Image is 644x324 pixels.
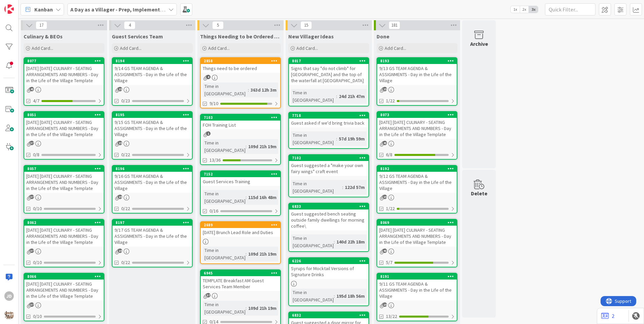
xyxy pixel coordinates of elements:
div: 8066 [27,274,104,279]
div: 9/14 GS TEAM AGENDA & ASSIGNMENTS - Day in the Life of the Village [112,64,192,85]
span: : [246,143,247,150]
div: 7718 [292,113,368,118]
a: 8062[DATE] [DATE] CULINARY - SEATING ARRANGEMENTS AND NUMBERS - Day in the Life of the Village Te... [24,219,104,267]
div: 6945 [204,271,280,276]
span: 4/7 [33,97,39,104]
div: [DATE] [DATE] CULINARY - SEATING ARRANGEMENTS AND NUMBERS - Day in the Life of the Village Template [24,226,104,247]
div: TEMPLATE Breakfast AM Guest Services Team Member [201,276,280,291]
div: 8017 [292,59,368,63]
span: : [246,194,247,201]
span: : [334,292,335,300]
span: : [334,238,335,246]
span: 37 [30,249,34,253]
div: 8057 [24,166,104,172]
span: 37 [206,293,211,297]
div: 8073[DATE] [DATE] CULINARY - SEATING ARRANGEMENTS AND NUMBERS - Day in the Life of the Village Te... [377,112,457,139]
div: 8017 [289,58,368,64]
div: 8192 [380,166,457,171]
div: 8051[DATE] [DATE] CULINARY - SEATING ARRANGEMENTS AND NUMBERS - Day in the Life of the Village Te... [24,112,104,139]
span: 6/8 [386,151,392,158]
div: 81969/16 GS TEAM AGENDA & ASSIGNMENTS - Day in the Life of the Village [112,166,192,193]
div: 9/12 GS TEAM AGENDA & ASSIGNMENTS - Day in the Life of the Village [377,172,457,193]
div: 7152Guest Services Training [201,171,280,186]
div: Time in [GEOGRAPHIC_DATA] [203,139,246,154]
span: 5/7 [386,259,392,266]
div: 109d 21h 19m [247,250,278,258]
div: 2858 [201,58,280,64]
div: Syrups for Mocktail Versions of Signature Drinks [289,264,368,279]
div: 7152 [204,172,280,176]
a: 81939/13 GS TEAM AGENDA & ASSIGNMENTS - Day in the Life of the Village1/22 [377,57,457,106]
div: 8195 [116,112,192,117]
div: 8193 [380,59,457,63]
span: 19 [118,141,122,145]
div: 81939/13 GS TEAM AGENDA & ASSIGNMENTS - Day in the Life of the Village [377,58,457,85]
div: [DATE] [DATE] CULINARY - SEATING ARRANGEMENTS AND NUMBERS - Day in the Life of the Village Template [24,64,104,85]
a: 7718Guest asked if we'd bring trivia backTime in [GEOGRAPHIC_DATA]:57d 19h 59m [288,112,369,149]
span: 19 [383,87,387,91]
span: 0/22 [121,259,130,266]
a: 2 [601,312,614,320]
div: 2689[DATE] Brunch Lead Role and Duties [201,222,280,237]
div: [DATE] Brunch Lead Role and Duties [201,228,280,237]
span: : [336,93,337,100]
div: Time in [GEOGRAPHIC_DATA] [291,289,334,303]
div: 81949/14 GS TEAM AGENDA & ASSIGNMENTS - Day in the Life of the Village [112,58,192,85]
a: 81929/12 GS TEAM AGENDA & ASSIGNMENTS - Day in the Life of the Village1/22 [377,165,457,214]
div: [DATE] [DATE] CULINARY - SEATING ARRANGEMENTS AND NUMBERS - Day in the Life of the Village Template [24,118,104,139]
div: 6832 [289,312,368,318]
div: 8017Signs that say "do not climb" for [GEOGRAPHIC_DATA] and the top of the waterfall at [GEOGRAPH... [289,58,368,85]
div: 8057[DATE] [DATE] CULINARY - SEATING ARRANGEMENTS AND NUMBERS - Day in the Life of the Village Te... [24,166,104,193]
div: 2858 [204,59,280,63]
div: 8069[DATE] [DATE] CULINARY - SEATING ARRANGEMENTS AND NUMBERS - Day in the Life of the Village Te... [377,220,457,247]
div: 8069 [380,220,457,225]
div: Guest asked if we'd bring trivia back [289,119,368,127]
div: 2858Things need to be ordered [201,58,280,73]
div: 81929/12 GS TEAM AGENDA & ASSIGNMENTS - Day in the Life of the Village [377,166,457,193]
div: 8197 [116,220,192,225]
div: 109d 21h 19m [247,304,278,312]
a: 8073[DATE] [DATE] CULINARY - SEATING ARRANGEMENTS AND NUMBERS - Day in the Life of the Village Te... [377,111,457,160]
div: 6945TEMPLATE Breakfast AM Guest Services Team Member [201,270,280,291]
span: : [246,250,247,258]
a: 81979/17 GS TEAM AGENDA & ASSIGNMENTS - Day in the Life of the Village0/22 [112,219,193,267]
span: 4 [206,75,211,79]
div: 7718 [289,112,368,119]
div: 8051 [27,112,104,117]
div: 363d 12h 3m [249,86,278,94]
div: Time in [GEOGRAPHIC_DATA] [291,131,336,146]
div: Signs that say "do not climb" for [GEOGRAPHIC_DATA] and the top of the waterfall at [GEOGRAPHIC_D... [289,64,368,85]
a: 6226Syrups for Mocktail Versions of Signature DrinksTime in [GEOGRAPHIC_DATA]:195d 18h 56m [288,257,369,306]
span: 0/8 [33,151,39,158]
div: 8197 [112,220,192,226]
span: 15 [300,21,312,29]
a: 81949/14 GS TEAM AGENDA & ASSIGNMENTS - Day in the Life of the Village0/23 [112,57,193,106]
div: Time in [GEOGRAPHIC_DATA] [291,180,342,195]
div: 8191 [377,273,457,280]
div: 8191 [380,274,457,279]
span: : [336,135,337,142]
div: 8062 [24,220,104,226]
a: 81969/16 GS TEAM AGENDA & ASSIGNMENTS - Day in the Life of the Village0/22 [112,165,193,214]
div: 8069 [377,220,457,226]
div: Time in [GEOGRAPHIC_DATA] [203,190,246,205]
div: 8062[DATE] [DATE] CULINARY - SEATING ARRANGEMENTS AND NUMBERS - Day in the Life of the Village Te... [24,220,104,247]
div: 8196 [112,166,192,172]
div: 7102 [289,155,368,161]
span: 0/10 [33,313,42,320]
a: 8017Signs that say "do not climb" for [GEOGRAPHIC_DATA] and the top of the waterfall at [GEOGRAPH... [288,57,369,106]
a: 81919/11 GS TEAM AGENDA & ASSIGNMENTS - Day in the Life of the Village13/22 [377,273,457,321]
span: 37 [30,195,34,199]
div: [DATE] [DATE] CULINARY - SEATING ARRANGEMENTS AND NUMBERS - Day in the Life of the Village Template [377,118,457,139]
div: 6226Syrups for Mocktail Versions of Signature Drinks [289,258,368,279]
div: 8073 [380,112,457,117]
span: 1x [511,6,520,13]
div: 81959/15 GS TEAM AGENDA & ASSIGNMENTS - Day in the Life of the Village [112,112,192,139]
div: FOH Training List [201,121,280,129]
div: 8057 [27,166,104,171]
div: Guest Services Training [201,177,280,186]
span: Add Card... [296,45,318,51]
div: 9/15 GS TEAM AGENDA & ASSIGNMENTS - Day in the Life of the Village [112,118,192,139]
div: 6833 [289,203,368,209]
span: 4 [124,21,135,29]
